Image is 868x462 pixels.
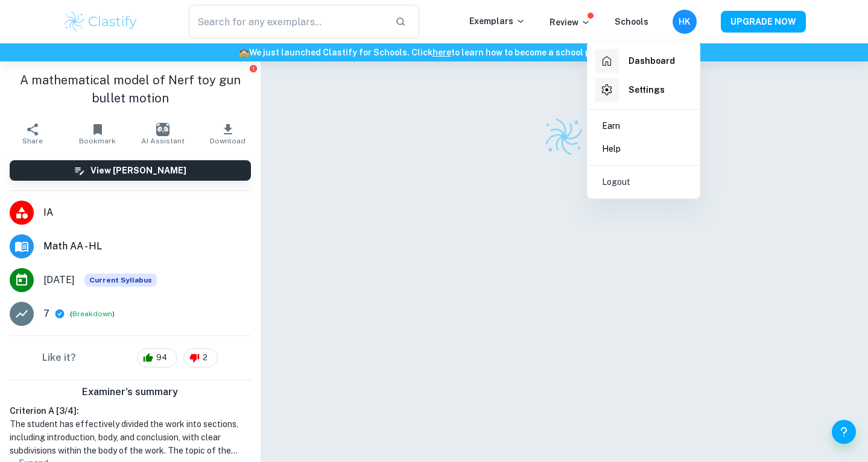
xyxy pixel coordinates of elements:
a: Settings [592,75,695,104]
h6: Settings [629,83,665,96]
a: Earn [592,114,695,137]
h6: Dashboard [629,54,675,67]
a: Help [592,137,695,160]
p: Logout [602,175,630,189]
a: Dashboard [592,46,695,75]
p: Help [602,142,621,155]
p: Earn [602,119,620,133]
